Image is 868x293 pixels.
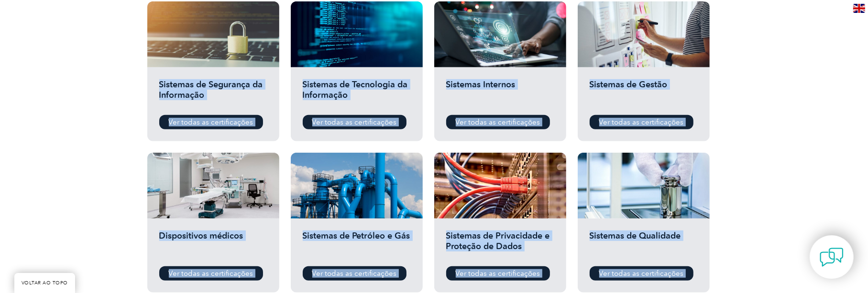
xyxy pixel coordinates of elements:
font: Ver todas as certificações [456,269,540,278]
font: Sistemas de Qualidade [590,230,681,241]
font: Ver todas as certificações [312,118,397,126]
img: contact-chat.png [820,245,844,269]
font: Sistemas Internos [446,79,516,90]
font: Dispositivos médicos [159,230,243,241]
a: Ver todas as certificações [159,266,263,281]
font: Ver todas as certificações [169,269,253,278]
font: VOLTAR AO TOPO [22,280,68,286]
font: Ver todas as certificações [456,118,540,126]
a: Ver todas as certificações [303,266,407,281]
a: Ver todas as certificações [590,115,693,129]
font: Sistemas de Segurança da Informação [159,79,263,100]
a: Ver todas as certificações [303,115,407,129]
font: Sistemas de Petróleo e Gás [303,230,410,241]
a: Ver todas as certificações [446,266,550,281]
img: en [853,4,865,13]
font: Ver todas as certificações [312,269,397,278]
a: Ver todas as certificações [446,115,550,129]
a: Ver todas as certificações [159,115,263,129]
font: Sistemas de Gestão [590,79,668,90]
a: VOLTAR AO TOPO [14,273,75,293]
font: Ver todas as certificações [169,118,253,126]
font: Sistemas de Tecnologia da Informação [303,79,408,100]
font: Sistemas de Privacidade e Proteção de Dados [446,230,550,251]
font: Ver todas as certificações [599,118,684,126]
font: Ver todas as certificações [599,269,684,278]
a: Ver todas as certificações [590,266,693,281]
